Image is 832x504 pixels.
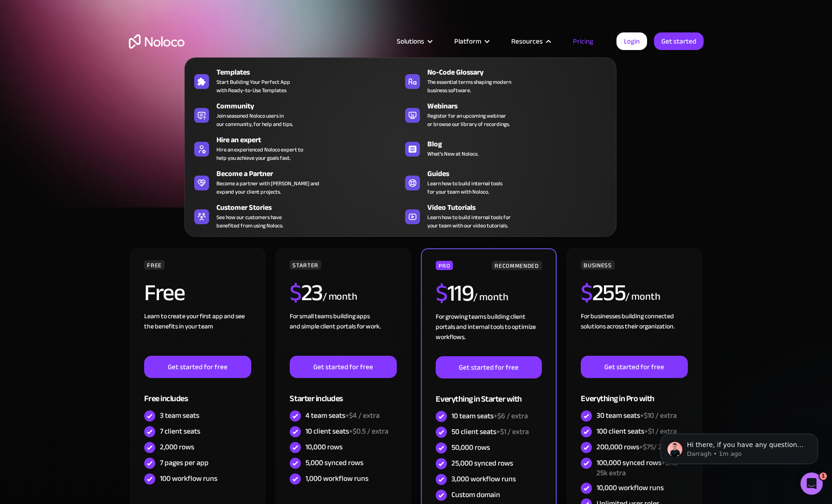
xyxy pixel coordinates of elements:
div: For growing teams building client portals and internal tools to optimize workflows. [436,312,541,356]
div: Blog [427,139,616,150]
div: Hire an experienced Noloco expert to help you achieve your goals fast. [216,145,303,162]
div: 7 pages per app [160,458,209,468]
span: Start Building Your Perfect App with Ready-to-Use Templates [216,78,290,94]
span: Learn how to build internal tools for your team with our video tutorials. [427,213,511,230]
div: Platform [443,35,500,47]
a: Pricing [561,35,605,47]
a: Get started for free [144,356,251,378]
a: WebinarsRegister for an upcoming webinaror browse our library of recordings. [400,99,611,130]
span: +$1 / extra [644,424,677,438]
h2: 23 [290,281,323,304]
span: +$4 / extra [345,409,380,422]
a: TemplatesStart Building Your Perfect Appwith Ready-to-Use Templates [190,65,400,96]
div: 10 team seats [451,411,528,421]
div: 10,000 workflow runs [597,483,664,493]
iframe: Intercom live chat [800,472,823,495]
div: Video Tutorials [427,202,616,213]
h2: 119 [436,282,473,305]
div: 50,000 rows [451,442,490,453]
h2: Free [144,281,184,304]
a: CommunityJoin seasoned Noloco users inour community, for help and tips. [190,99,400,130]
span: Register for an upcoming webinar or browse our library of recordings. [427,112,510,128]
div: 10 client seats [305,426,388,436]
div: 10,000 rows [305,442,343,452]
h2: 255 [581,281,625,304]
a: Customer StoriesSee how our customers havebenefited from using Noloco. [190,200,400,232]
div: 25,000 synced rows [451,458,513,468]
div: 100 workflow runs [160,473,217,484]
span: What's New at Noloco. [427,150,478,158]
div: For businesses building connected solutions across their organization. ‍ [581,311,687,356]
div: Custom domain [451,490,500,500]
div: 3,000 workflow runs [451,474,516,484]
div: 50 client seats [451,427,529,437]
span: $ [290,271,301,315]
div: 3 team seats [160,410,199,421]
div: Free includes [144,378,251,408]
div: / month [323,290,357,304]
div: For small teams building apps and simple client portals for work. ‍ [290,311,396,356]
div: Starter includes [290,378,396,408]
a: Video TutorialsLearn how to build internal tools foryour team with our video tutorials. [400,200,611,232]
div: 200,000 rows [597,442,687,452]
span: $ [581,271,592,315]
a: Become a PartnerBecome a partner with [PERSON_NAME] andexpand your client projects. [190,166,400,198]
a: Get started for free [581,356,687,378]
span: +$1 / extra [496,425,529,439]
div: 1,000 workflow runs [305,473,368,484]
div: 2,000 rows [160,442,194,452]
div: Learn to create your first app and see the benefits in your team ‍ [144,311,251,356]
span: +$0.5 / extra [349,424,388,438]
span: See how our customers have benefited from using Noloco. [216,213,283,230]
div: RECOMMENDED [492,261,541,270]
div: Become a partner with [PERSON_NAME] and expand your client projects. [216,179,319,196]
div: PRO [436,261,453,270]
span: +$10 / extra [640,409,677,422]
span: Join seasoned Noloco users in our community, for help and tips. [216,112,293,128]
div: Resources [500,35,561,47]
div: BUSINESS [581,260,614,270]
span: +$6 / extra [494,409,528,423]
div: FREE [144,260,165,270]
a: BlogWhat's New at Noloco. [400,132,611,164]
span: 1 [819,472,827,480]
span: Learn how to build internal tools for your team with Noloco. [427,179,502,196]
a: GuidesLearn how to build internal toolsfor your team with Noloco. [400,166,611,198]
div: 30 team seats [597,410,677,421]
h1: A plan for organizations of all sizes [129,79,704,107]
div: Resources [511,35,543,47]
div: No-Code Glossary [427,67,616,78]
div: Customer Stories [216,202,405,213]
a: home [129,34,184,49]
div: STARTER [290,260,321,270]
div: Webinars [427,101,616,112]
iframe: Intercom notifications message [647,414,832,479]
div: Solutions [385,35,443,47]
div: 5,000 synced rows [305,458,363,468]
a: Login [616,32,647,50]
div: Community [216,101,405,112]
a: Get started for free [290,356,396,378]
div: Platform [454,35,481,47]
div: 100,000 synced rows [597,458,687,478]
div: Templates [216,67,405,78]
span: +$75/ 25k extra [597,456,679,480]
div: 4 team seats [305,410,380,421]
div: Everything in Starter with [436,378,541,409]
a: Get started [654,32,704,50]
div: Hire an expert [216,134,405,145]
div: / month [625,290,660,304]
div: Everything in Pro with [581,378,687,408]
a: No-Code GlossaryThe essential terms shaping modernbusiness software. [400,65,611,96]
div: 100 client seats [597,426,677,436]
a: Get started for free [436,356,541,378]
div: Guides [427,168,616,179]
div: 7 client seats [160,426,200,436]
nav: Resources [184,44,616,237]
div: Solutions [397,35,424,47]
span: +$75/ 25k extra [639,440,687,454]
